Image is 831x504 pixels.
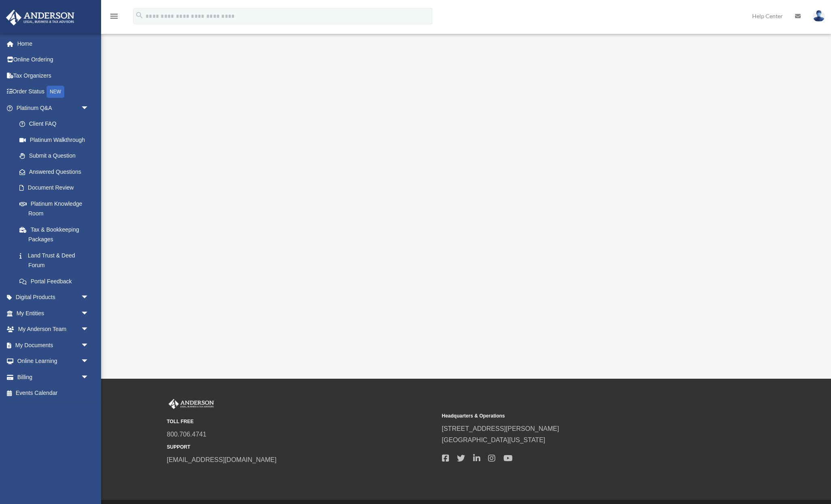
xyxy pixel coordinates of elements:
[6,385,101,401] a: Events Calendar
[442,437,546,443] a: [GEOGRAPHIC_DATA][US_STATE]
[6,36,101,52] a: Home
[6,369,101,385] a: Billingarrow_drop_down
[109,14,119,21] a: menu
[81,353,97,370] span: arrow_drop_down
[6,52,101,68] a: Online Ordering
[11,148,101,164] a: Submit a Question
[6,84,101,100] a: Order StatusNEW
[135,11,144,20] i: search
[81,289,97,306] span: arrow_drop_down
[6,337,101,353] a: My Documentsarrow_drop_down
[813,10,825,22] img: User Pic
[47,86,64,98] div: NEW
[81,321,97,338] span: arrow_drop_down
[167,443,436,451] small: SUPPORT
[247,57,683,299] iframe: <span data-mce-type="bookmark" style="display: inline-block; width: 0px; overflow: hidden; line-h...
[11,116,101,132] a: Client FAQ
[6,321,101,337] a: My Anderson Teamarrow_drop_down
[167,418,436,426] small: TOLL FREE
[11,196,101,221] a: Platinum Knowledge Room
[81,337,97,354] span: arrow_drop_down
[81,305,97,322] span: arrow_drop_down
[442,412,711,420] small: Headquarters & Operations
[11,164,101,180] a: Answered Questions
[6,305,101,321] a: My Entitiesarrow_drop_down
[11,247,101,273] a: Land Trust & Deed Forum
[167,399,216,409] img: Anderson Advisors Platinum Portal
[167,431,207,438] a: 800.706.4741
[81,100,97,116] span: arrow_drop_down
[6,67,101,84] a: Tax Organizers
[11,221,101,247] a: Tax & Bookkeeping Packages
[6,100,101,116] a: Platinum Q&Aarrow_drop_down
[11,132,97,148] a: Platinum Walkthrough
[167,456,277,463] a: [EMAIL_ADDRESS][DOMAIN_NAME]
[109,11,119,21] i: menu
[81,369,97,386] span: arrow_drop_down
[442,425,559,432] a: [STREET_ADDRESS][PERSON_NAME]
[6,353,101,369] a: Online Learningarrow_drop_down
[6,289,101,306] a: Digital Productsarrow_drop_down
[4,10,77,25] img: Anderson Advisors Platinum Portal
[11,180,101,196] a: Document Review
[11,273,101,289] a: Portal Feedback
